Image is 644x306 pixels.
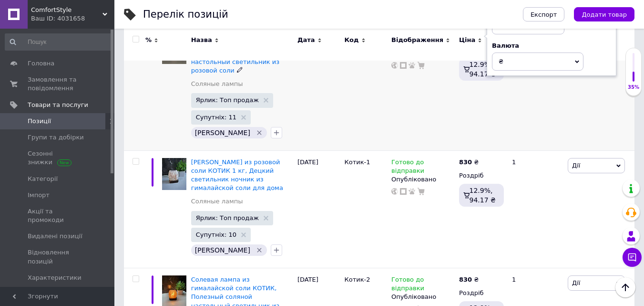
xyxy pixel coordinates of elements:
span: Код [344,36,358,44]
span: Групи та добірки [28,133,84,142]
a: Солевая лампа из гималайской соли Филин, Полезный соляной настольный светильник из розовой соли [191,32,280,74]
span: Супутніх: 11 [196,114,236,120]
div: 35% [626,84,641,91]
span: 12.9%, 94.17 ₴ [469,187,495,204]
svg: Видалити мітку [256,129,263,137]
span: % [145,36,152,44]
b: 830 [459,276,472,283]
span: Дії [572,162,580,169]
img: Соляная лампа из розовой соли КОТИК 1 кг, Децкий светильник ночник из гималайской соли для дома [162,158,186,190]
span: Ярлик: Топ продаж [196,97,259,103]
span: Супутніх: 10 [196,232,236,238]
div: [DATE] [295,24,342,151]
span: Дії [572,279,580,286]
button: Експорт [523,7,565,21]
div: Валюта [492,42,611,50]
div: Роздріб [459,289,504,297]
div: 7 [506,24,565,151]
svg: Видалити мітку [256,246,263,254]
div: Опубліковано [391,293,454,301]
input: Пошук [5,33,112,51]
span: ComfortStyle [31,6,102,14]
a: Соляные лампы [191,197,243,206]
span: Відновлення позицій [28,248,88,265]
b: 830 [459,158,472,166]
button: Чат з покупцем [623,248,642,267]
span: Дата [297,36,315,44]
span: Характеристики [28,274,82,282]
span: [PERSON_NAME] [195,129,250,137]
span: Ярлик: Топ продаж [196,215,259,221]
span: Ціна [459,36,475,44]
div: ₴ [459,275,479,284]
div: Опубліковано [391,175,454,184]
a: [PERSON_NAME] из розовой соли КОТИК 1 кг, Децкий светильник ночник из гималайской соли для дома [191,158,283,192]
span: Котик-2 [344,276,370,283]
span: Додати товар [582,11,627,18]
span: Замовлення та повідомлення [28,75,88,93]
span: Позиції [28,117,51,126]
button: Наверх [615,277,635,297]
span: Відображення [391,36,443,44]
span: ₴ [499,58,503,65]
span: Котик-1 [344,158,370,166]
div: Ваш ID: 4031658 [31,14,114,23]
span: 12.9%, 94.17 ₴ [469,61,495,78]
div: Роздріб [459,171,504,180]
span: Акції та промокоди [28,207,88,224]
div: Перелік позицій [143,10,228,20]
span: Готово до відправки [391,158,424,177]
span: Товари та послуги [28,101,88,109]
span: Назва [191,36,212,44]
span: Готово до відправки [391,276,424,295]
div: [DATE] [295,150,342,268]
span: Експорт [531,11,557,18]
button: Додати товар [574,7,634,21]
span: Імпорт [28,191,50,200]
span: [PERSON_NAME] [195,246,250,254]
span: Сезонні знижки [28,149,88,167]
div: ₴ [459,158,479,167]
a: Соляные лампы [191,80,243,88]
span: Головна [28,59,54,68]
div: 1 [506,150,565,268]
span: Категорії [28,175,58,183]
span: Видалені позиції [28,232,82,241]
